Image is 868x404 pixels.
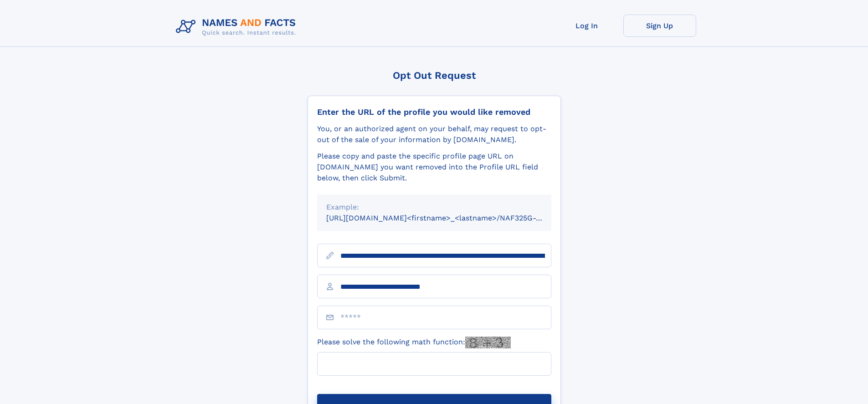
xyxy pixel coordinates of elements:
[308,70,561,81] div: Opt Out Request
[317,337,511,348] label: Please solve the following math function:
[623,15,696,37] a: Sign Up
[172,15,303,39] img: Logo Names and Facts
[326,202,542,213] div: Example:
[317,123,551,145] div: You, or an authorized agent on your behalf, may request to opt-out of the sale of your informatio...
[317,151,551,184] div: Please copy and paste the specific profile page URL on [DOMAIN_NAME] you want removed into the Pr...
[317,107,551,117] div: Enter the URL of the profile you would like removed
[326,214,569,222] small: [URL][DOMAIN_NAME]<firstname>_<lastname>/NAF325G-xxxxxxxx
[550,15,623,37] a: Log In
